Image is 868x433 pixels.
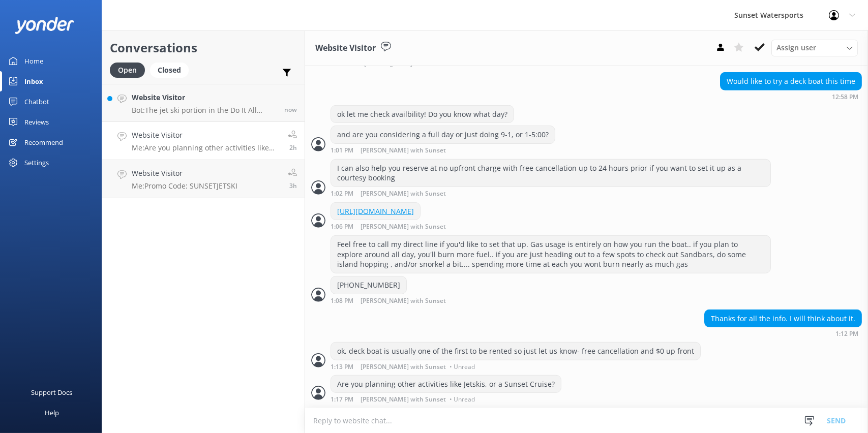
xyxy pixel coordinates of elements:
[315,42,376,55] h3: Website Visitor
[331,190,771,197] div: 12:02pm 12-Aug-2025 (UTC -05:00) America/Cancun
[150,64,194,75] a: Closed
[331,376,561,393] div: Are you planning other activities like Jetskis, or a Sunset Cruise?
[704,330,862,337] div: 12:12pm 12-Aug-2025 (UTC -05:00) America/Cancun
[331,223,479,230] div: 12:06pm 12-Aug-2025 (UTC -05:00) America/Cancun
[835,331,858,337] strong: 1:12 PM
[331,236,770,273] div: Feel free to call my direct line if you'd like to set that up. Gas usage is entirely on how you r...
[331,395,561,403] div: 12:17pm 12-Aug-2025 (UTC -05:00) America/Cancun
[331,126,555,143] div: and are you considering a full day or just doing 9-1, or 1-5:00?
[150,63,189,78] div: Closed
[361,224,446,230] span: [PERSON_NAME] with Sunset
[110,63,145,78] div: Open
[450,396,475,403] span: • Unread
[331,297,479,304] div: 12:08pm 12-Aug-2025 (UTC -05:00) America/Cancun
[132,92,277,103] h4: Website Visitor
[721,73,861,90] div: Would like to try a deck boat this time
[331,364,353,370] strong: 1:13 PM
[331,224,353,230] strong: 1:06 PM
[102,84,305,122] a: Website VisitorBot:The jet ski portion in the Do It All adventure is about 15-20 minutes of frees...
[102,122,305,160] a: Website VisitorMe:Are you planning other activities like Jetskis, or a Sunset Cruise?2h
[364,60,450,67] span: [PERSON_NAME] with Sunset
[331,60,357,67] strong: 12:55 PM
[361,298,446,304] span: [PERSON_NAME] with Sunset
[361,396,446,403] span: [PERSON_NAME] with Sunset
[331,160,770,187] div: I can also help you reserve at no upfront charge with free cancellation up to 24 hours prior if y...
[132,168,237,179] h4: Website Visitor
[705,310,861,327] div: Thanks for all the info. I will think about it.
[102,160,305,198] a: Website VisitorMe:Promo Code: SUNSETJETSKI3h
[331,363,701,370] div: 12:13pm 12-Aug-2025 (UTC -05:00) America/Cancun
[110,38,297,57] h2: Conversations
[832,94,858,100] strong: 12:58 PM
[24,91,49,112] div: Chatbot
[284,105,297,114] span: 03:15pm 12-Aug-2025 (UTC -05:00) America/Cancun
[15,17,74,34] img: yonder-white-logo.png
[132,106,277,115] p: Bot: The jet ski portion in the Do It All adventure is about 15-20 minutes of freestyle ride time.
[331,147,353,154] strong: 1:01 PM
[337,206,414,216] a: [URL][DOMAIN_NAME]
[331,59,653,67] div: 11:55am 12-Aug-2025 (UTC -05:00) America/Cancun
[776,42,816,53] span: Assign user
[361,191,446,197] span: [PERSON_NAME] with Sunset
[132,143,280,152] p: Me: Are you planning other activities like Jetskis, or a Sunset Cruise?
[24,71,43,91] div: Inbox
[361,147,446,154] span: [PERSON_NAME] with Sunset
[331,191,353,197] strong: 1:02 PM
[331,106,514,123] div: ok let me check availbility! Do you know what day?
[361,364,446,370] span: [PERSON_NAME] with Sunset
[45,403,59,423] div: Help
[289,143,297,152] span: 12:17pm 12-Aug-2025 (UTC -05:00) America/Cancun
[771,40,858,56] div: Assign User
[331,276,406,294] div: [PHONE_NUMBER]
[450,364,475,370] span: • Unread
[24,112,49,132] div: Reviews
[132,130,280,141] h4: Website Visitor
[720,93,862,100] div: 11:58am 12-Aug-2025 (UTC -05:00) America/Cancun
[331,396,353,403] strong: 1:17 PM
[331,146,555,154] div: 12:01pm 12-Aug-2025 (UTC -05:00) America/Cancun
[132,181,237,191] p: Me: Promo Code: SUNSETJETSKI
[331,298,353,304] strong: 1:08 PM
[24,132,63,152] div: Recommend
[110,64,150,75] a: Open
[24,51,43,71] div: Home
[32,382,73,403] div: Support Docs
[331,343,700,360] div: ok, deck boat is usually one of the first to be rented so just let us know- free cancellation and...
[289,181,297,190] span: 12:09pm 12-Aug-2025 (UTC -05:00) America/Cancun
[24,152,49,173] div: Settings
